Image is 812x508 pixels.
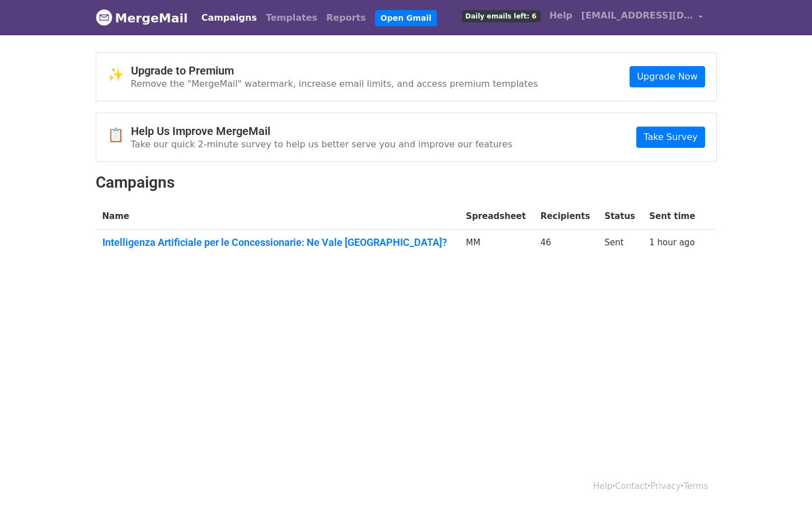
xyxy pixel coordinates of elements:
p: Take our quick 2-minute survey to help us better serve you and improve our features [131,138,513,150]
p: Remove the "MergeMail" watermark, increase email limits, and access premium templates [131,78,538,90]
h4: Help Us Improve MergeMail [131,124,513,138]
span: ✨ [107,67,131,83]
img: MergeMail logo [96,9,112,26]
th: Name [96,203,459,230]
h4: Upgrade to Premium [131,64,538,77]
th: Sent time [642,203,703,230]
a: Daily emails left: 6 [457,4,545,27]
a: 1 hour ago [649,237,694,248]
td: MM [459,230,534,260]
a: Help [593,481,612,491]
a: Open Gmail [375,10,437,26]
a: MergeMail [96,6,188,30]
a: Help [545,4,577,27]
a: Templates [261,7,322,29]
span: Daily emails left: 6 [462,10,541,22]
span: [EMAIL_ADDRESS][DOMAIN_NAME] [581,9,693,22]
a: Terms [683,481,708,491]
a: Reports [322,7,370,29]
a: Campaigns [197,7,261,29]
span: 📋 [107,127,131,143]
td: 46 [534,230,598,260]
h2: Campaigns [96,173,717,192]
th: Status [598,203,642,230]
td: Sent [598,230,642,260]
a: Contact [615,481,647,491]
th: Spreadsheet [459,203,534,230]
a: Intelligenza Artificiale per le Concessionarie: Ne Vale [GEOGRAPHIC_DATA]? [102,236,453,249]
a: Upgrade Now [630,66,705,87]
a: Privacy [650,481,680,491]
th: Recipients [534,203,598,230]
a: Take Survey [636,127,705,148]
a: [EMAIL_ADDRESS][DOMAIN_NAME] [577,4,708,31]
